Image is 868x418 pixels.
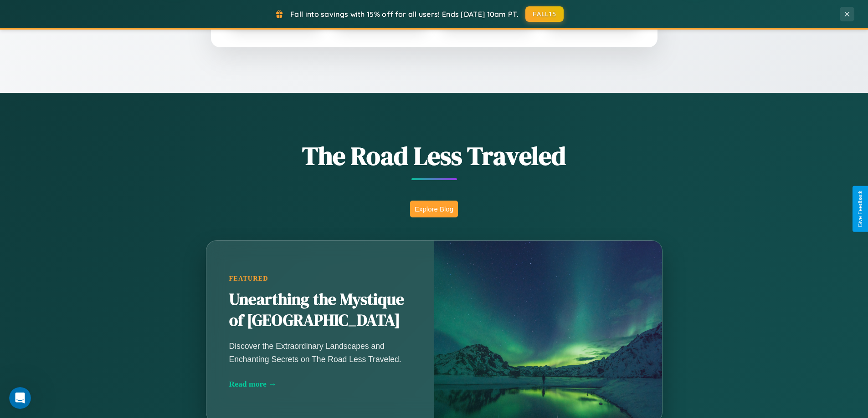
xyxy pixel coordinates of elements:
h2: Unearthing the Mystique of [GEOGRAPHIC_DATA] [229,289,411,331]
button: Explore Blog [410,201,458,217]
button: FALL15 [525,6,564,22]
h1: The Road Less Traveled [161,138,708,173]
div: Read more → [229,379,411,389]
div: Featured [229,275,411,282]
span: Fall into savings with 15% off for all users! Ends [DATE] 10am PT. [290,10,519,19]
iframe: Intercom live chat [9,387,31,409]
div: Give Feedback [857,191,863,227]
p: Discover the Extraordinary Landscapes and Enchanting Secrets on The Road Less Traveled. [229,340,411,365]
